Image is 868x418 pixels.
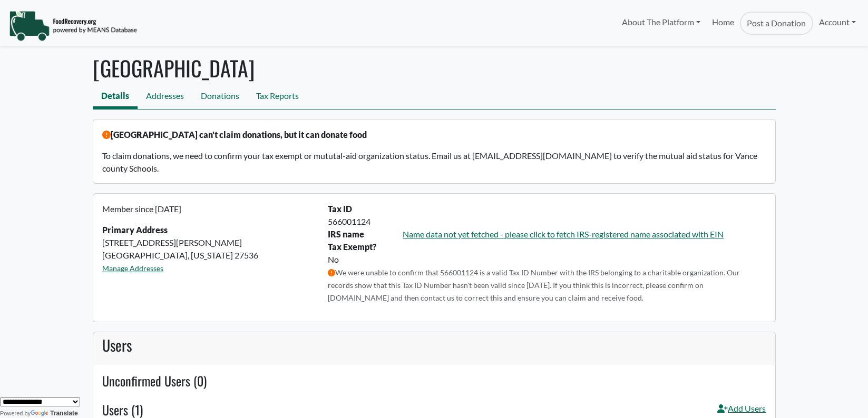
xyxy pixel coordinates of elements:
a: About The Platform [616,12,706,33]
b: Tax ID [328,204,352,214]
strong: IRS name [328,229,364,239]
a: Home [706,12,740,35]
p: Member since [DATE] [102,203,315,215]
a: Name data not yet fetched - please click to fetch IRS-registered name associated with EIN [403,229,724,239]
div: No [321,253,772,312]
img: Google Translate [31,410,50,417]
h3: Users [102,336,766,354]
p: To claim donations, we need to confirm your tax exempt or mututal-aid organization status. Email ... [102,150,766,175]
div: 566001124 [321,215,772,228]
h1: [GEOGRAPHIC_DATA] [93,55,776,81]
img: NavigationLogo_FoodRecovery-91c16205cd0af1ed486a0f1a7774a6544ea792ac00100771e7dd3ec7c0e58e41.png [9,10,137,42]
a: Donations [192,85,248,109]
a: Details [93,85,138,109]
p: [GEOGRAPHIC_DATA] can't claim donations, but it can donate food [102,128,766,141]
div: [STREET_ADDRESS][PERSON_NAME] [GEOGRAPHIC_DATA], [US_STATE] 27536 [96,203,321,312]
a: Addresses [138,85,192,109]
b: Tax Exempt? [328,242,376,252]
a: Manage Addresses [102,264,163,273]
a: Account [813,12,862,33]
a: Translate [31,410,78,417]
h4: Unconfirmed Users (0) [102,373,766,389]
small: We were unable to confirm that 566001124 is a valid Tax ID Number with the IRS belonging to a cha... [328,268,740,302]
a: Tax Reports [248,85,307,109]
a: Post a Donation [740,12,813,35]
strong: Primary Address [102,225,168,235]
